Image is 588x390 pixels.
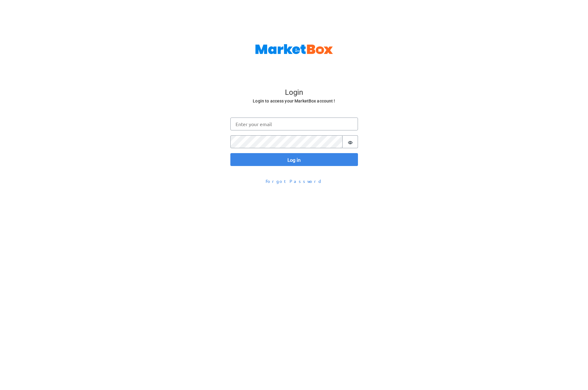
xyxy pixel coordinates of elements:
[343,135,358,148] button: Show password
[262,176,327,187] button: Forgot Password
[255,44,333,54] img: MarketBox logo
[230,118,358,130] input: Enter your email
[231,88,357,97] h4: Login
[231,97,357,105] h6: Login to access your MarketBox account !
[230,153,358,166] button: Log in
